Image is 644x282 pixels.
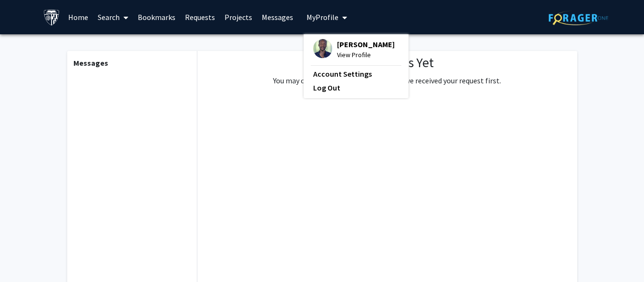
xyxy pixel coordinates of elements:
[73,58,108,68] b: Messages
[220,0,257,34] a: Projects
[93,0,133,34] a: Search
[337,50,395,60] span: View Profile
[307,12,338,22] span: My Profile
[7,239,41,275] iframe: Chat
[273,55,501,71] h1: No Messages Yet
[257,0,298,34] a: Messages
[313,39,395,60] div: Profile Picture[PERSON_NAME]View Profile
[313,82,399,93] a: Log Out
[133,0,180,34] a: Bookmarks
[63,0,93,34] a: Home
[337,39,395,50] span: [PERSON_NAME]
[313,39,332,58] img: Profile Picture
[313,68,399,80] a: Account Settings
[180,0,220,34] a: Requests
[43,9,60,26] img: Johns Hopkins University Logo
[273,75,501,86] p: You may only reach out to faculty that have received your request first.
[549,10,608,25] img: ForagerOne Logo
